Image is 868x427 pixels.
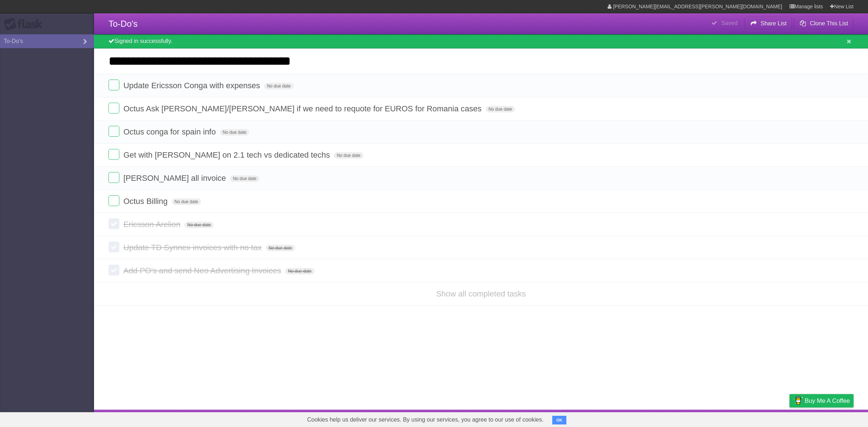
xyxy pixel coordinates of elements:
[808,411,854,425] a: Suggest a feature
[721,20,737,26] b: Saved
[285,268,314,274] span: No due date
[123,243,263,252] span: Update TD Synnex invoices with no tax
[745,17,792,30] button: Share List
[109,265,119,276] label: Done
[123,127,218,136] span: Octus conga for spain info
[109,242,119,252] label: Done
[4,18,47,31] div: Flask
[123,220,182,229] span: Ericsson Arelion
[810,20,848,26] b: Clone This List
[794,17,854,30] button: Clone This List
[220,129,249,136] span: No due date
[486,106,515,112] span: No due date
[756,411,771,425] a: Terms
[805,394,850,407] span: Buy me a coffee
[717,411,746,425] a: Developers
[123,197,169,206] span: Octus Billing
[123,266,283,275] span: Add PO's and send Neo Advertising Invoices
[184,222,214,228] span: No due date
[172,198,201,205] span: No due date
[230,175,259,182] span: No due date
[109,80,119,90] label: Done
[264,83,293,89] span: No due date
[109,172,119,183] label: Done
[693,411,709,425] a: About
[109,103,119,114] label: Done
[123,150,332,159] span: Get with [PERSON_NAME] on 2.1 tech vs dedicated techs
[109,149,119,160] label: Done
[109,19,138,29] span: To-Do's
[266,245,295,251] span: No due date
[761,20,787,26] b: Share List
[123,174,228,183] span: [PERSON_NAME] all invoice
[436,289,526,298] a: Show all completed tasks
[123,81,262,90] span: Update Ericsson Conga with expenses
[109,126,119,137] label: Done
[94,34,868,48] div: Signed in successfully.
[123,104,483,113] span: Octus Ask [PERSON_NAME]/[PERSON_NAME] if we need to requote for EUROS for Romania cases
[790,394,854,407] a: Buy me a coffee
[300,413,551,427] span: Cookies help us deliver our services. By using our services, you agree to our use of cookies.
[334,152,363,159] span: No due date
[552,416,566,424] button: OK
[109,218,119,229] label: Done
[793,394,803,407] img: Buy me a coffee
[780,411,799,425] a: Privacy
[109,195,119,206] label: Done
